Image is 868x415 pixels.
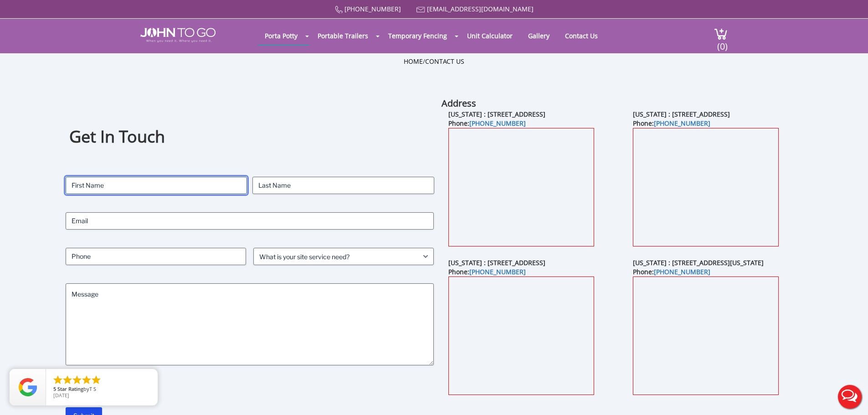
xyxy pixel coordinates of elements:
[425,57,464,66] a: Contact Us
[66,212,434,230] input: Email
[633,110,730,118] b: [US_STATE] : [STREET_ADDRESS]
[311,27,375,45] a: Portable Trailers
[633,119,710,128] b: Phone:
[66,384,434,393] label: CAPTCHA
[140,28,216,42] img: JOHN to go
[633,267,710,276] b: Phone:
[416,7,425,13] img: Mail
[448,110,545,118] b: [US_STATE] : [STREET_ADDRESS]
[460,27,519,45] a: Unit Calculator
[335,6,343,14] img: Call
[469,119,526,128] a: [PHONE_NUMBER]
[57,385,83,392] span: Star Rating
[448,119,526,128] b: Phone:
[469,267,526,276] a: [PHONE_NUMBER]
[442,97,476,109] b: Address
[448,267,526,276] b: Phone:
[69,126,430,148] h1: Get In Touch
[66,248,246,265] input: Phone
[66,177,247,194] input: First Name
[81,374,92,385] li: 
[91,374,102,385] li: 
[714,28,728,40] img: cart a
[558,27,605,45] a: Contact Us
[52,374,63,385] li: 
[427,5,534,13] a: [EMAIL_ADDRESS][DOMAIN_NAME]
[717,33,728,52] span: (0)
[654,267,710,276] a: [PHONE_NUMBER]
[344,5,401,13] a: [PHONE_NUMBER]
[832,379,868,415] button: Live Chat
[19,378,37,396] img: Review Rating
[258,27,304,45] a: Porta Potty
[72,374,82,385] li: 
[62,374,73,385] li: 
[654,119,710,128] a: [PHONE_NUMBER]
[89,385,96,392] span: T S
[53,386,150,393] span: by
[404,57,423,66] a: Home
[448,258,545,267] b: [US_STATE] : [STREET_ADDRESS]
[381,27,454,45] a: Temporary Fencing
[53,392,69,399] span: [DATE]
[633,258,764,267] b: [US_STATE] : [STREET_ADDRESS][US_STATE]
[521,27,556,45] a: Gallery
[404,57,464,66] ul: /
[53,385,56,392] span: 5
[252,177,434,194] input: Last Name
